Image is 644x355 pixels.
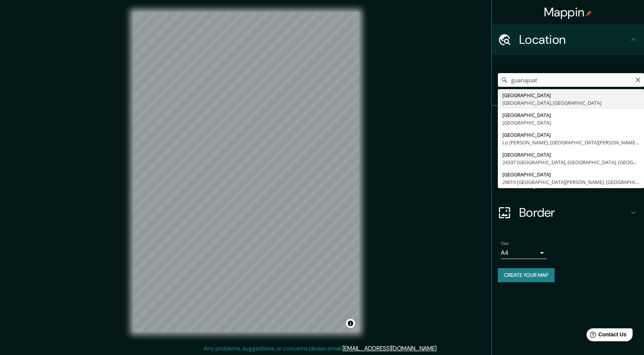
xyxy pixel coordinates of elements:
[133,12,359,332] canvas: Map
[346,319,355,328] button: Toggle attribution
[544,5,592,20] h4: Mappin
[498,73,644,87] input: Pick your city or area
[501,247,547,259] div: A4
[502,151,639,158] div: [GEOGRAPHIC_DATA]
[492,24,644,55] div: Location
[502,111,639,119] div: [GEOGRAPHIC_DATA]
[502,178,639,186] div: 29019 [GEOGRAPHIC_DATA][PERSON_NAME], [GEOGRAPHIC_DATA], [GEOGRAPHIC_DATA]
[502,131,639,139] div: [GEOGRAPHIC_DATA]
[492,106,644,136] div: Pins
[498,268,555,282] button: Create your map
[502,119,639,126] div: [GEOGRAPHIC_DATA]
[492,197,644,228] div: Border
[502,171,639,178] div: [GEOGRAPHIC_DATA]
[501,240,509,247] label: Size
[438,344,439,353] div: .
[492,167,644,197] div: Layout
[343,344,437,352] a: [EMAIL_ADDRESS][DOMAIN_NAME]
[502,91,639,99] div: [GEOGRAPHIC_DATA]
[576,325,636,347] iframe: Help widget launcher
[502,158,639,166] div: 24337 [GEOGRAPHIC_DATA], [GEOGRAPHIC_DATA], [GEOGRAPHIC_DATA]
[439,344,440,353] div: .
[204,344,438,353] p: Any problems, suggestions, or concerns please email .
[519,174,629,190] h4: Layout
[502,99,639,107] div: [GEOGRAPHIC_DATA], [GEOGRAPHIC_DATA]
[519,32,629,47] h4: Location
[502,139,639,146] div: Lo [PERSON_NAME], [GEOGRAPHIC_DATA][PERSON_NAME] 9120000, [GEOGRAPHIC_DATA]
[492,136,644,167] div: Style
[586,10,592,16] img: pin-icon.png
[635,76,641,83] button: Clear
[519,205,629,220] h4: Border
